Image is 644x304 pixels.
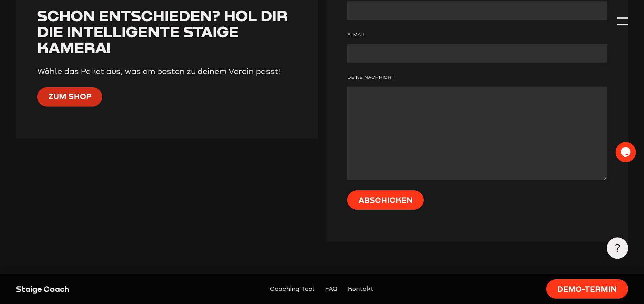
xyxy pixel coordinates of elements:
a: Demo-Termin [546,279,628,299]
span: Schon entschieden? Hol Dir die intelligente Staige Kamera! [37,6,288,57]
label: E-Mail [347,31,606,39]
p: Wähle das Paket aus, was am besten zu deinem Verein passt! [37,66,296,77]
a: FAQ [325,284,337,294]
a: Coaching-Tool [270,284,314,294]
iframe: chat widget [616,142,637,162]
a: Kontakt [348,284,374,294]
label: Deine Nachricht [347,73,606,81]
input: Abschicken [347,190,424,210]
div: Staige Coach [16,284,163,295]
span: Zum Shop [48,91,91,102]
a: Zum Shop [37,87,102,107]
